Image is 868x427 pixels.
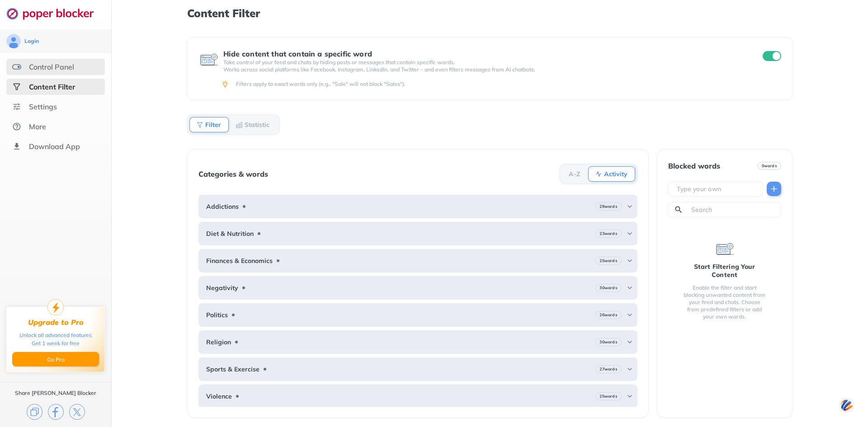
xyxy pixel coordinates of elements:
div: More [29,122,46,131]
b: 27 words [599,366,617,372]
img: Activity [595,170,602,178]
input: Type your own [676,184,759,193]
img: svg+xml;base64,PHN2ZyB3aWR0aD0iNDQiIGhlaWdodD0iNDQiIHZpZXdCb3g9IjAgMCA0NCA0NCIgZmlsbD0ibm9uZSIgeG... [839,397,854,413]
b: 30 words [599,339,617,345]
b: Activity [604,171,627,177]
b: Finances & Economics [206,257,273,264]
div: Get 1 week for free [32,339,80,347]
img: Filter [196,121,203,128]
b: 23 words [599,230,617,237]
b: Filter [205,122,221,127]
b: Politics [206,311,228,319]
b: Violence [206,393,232,400]
div: Share [PERSON_NAME] Blocker [15,389,96,397]
b: 25 words [599,393,617,399]
img: x.svg [69,404,85,420]
img: features.svg [12,62,21,71]
div: Login [24,38,39,45]
b: 26 words [599,312,617,318]
input: Search [690,205,777,214]
img: copy.svg [27,404,42,420]
img: Statistic [236,121,243,128]
b: 25 words [599,258,617,264]
b: Statistic [245,122,269,127]
img: about.svg [12,122,21,131]
p: Works across social platforms like Facebook, Instagram, LinkedIn, and Twitter – and even filters ... [223,66,746,73]
img: upgrade-to-pro.svg [47,299,64,315]
b: Negativity [206,284,238,291]
div: Content Filter [29,82,75,91]
img: social-selected.svg [12,82,21,91]
img: avatar.svg [6,34,21,48]
b: 0 words [762,163,777,169]
img: logo-webpage.svg [6,7,104,20]
div: Hide content that contain a specific word [223,50,746,58]
div: Categories & words [198,170,268,178]
b: Religion [206,338,231,346]
b: 30 words [599,285,617,291]
img: facebook.svg [48,404,64,420]
div: Download App [29,142,80,151]
h1: Content Filter [187,7,792,19]
div: Settings [29,102,57,111]
div: Enable the filter and start blocking unwanted content from your feed and chats. Choose from prede... [683,284,767,320]
div: Start Filtering Your Content [683,263,767,279]
p: Take control of your feed and chats by hiding posts or messages that contain specific words. [223,59,746,66]
img: settings.svg [12,102,21,111]
div: Blocked words [668,162,720,170]
b: Addictions [206,203,239,210]
div: Filters apply to exact words only (e.g., "Sale" will not block "Sales"). [236,80,779,88]
b: A-Z [569,171,580,177]
img: download-app.svg [12,142,21,151]
b: Sports & Exercise [206,366,259,373]
b: 29 words [599,203,617,210]
div: Control Panel [29,62,74,71]
div: Unlock all advanced features [19,331,92,339]
button: Go Pro [12,352,99,366]
div: Upgrade to Pro [28,318,84,327]
b: Diet & Nutrition [206,230,254,237]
